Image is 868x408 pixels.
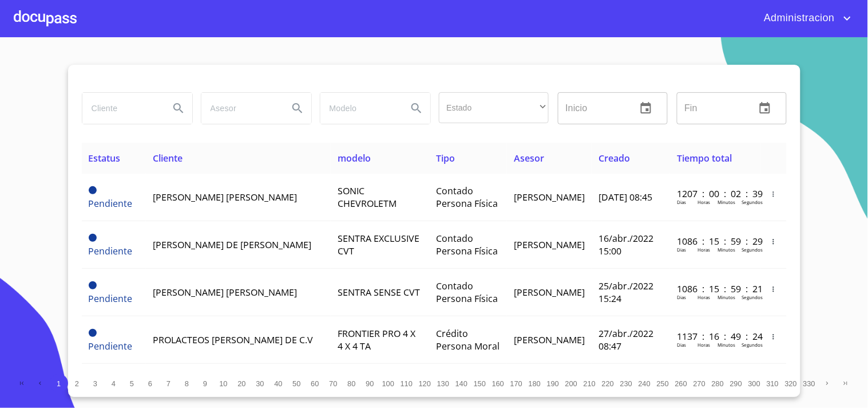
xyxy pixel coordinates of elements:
[544,374,562,393] button: 190
[82,93,160,124] input: search
[93,379,97,388] span: 3
[455,379,467,388] span: 140
[599,191,652,203] span: [DATE] 08:45
[274,379,282,388] span: 40
[677,187,754,200] p: 1207 : 00 : 02 : 39
[785,379,797,388] span: 320
[366,379,374,388] span: 90
[50,374,68,393] button: 1
[57,379,61,388] span: 1
[153,286,297,299] span: [PERSON_NAME] [PERSON_NAME]
[677,342,686,348] p: Dias
[602,379,614,388] span: 220
[697,342,710,348] p: Horas
[489,374,508,393] button: 160
[89,245,133,257] span: Pendiente
[89,197,133,210] span: Pendiente
[416,374,434,393] button: 120
[160,374,178,393] button: 7
[529,379,541,388] span: 180
[514,191,585,203] span: [PERSON_NAME]
[436,280,498,305] span: Contado Persona Física
[233,374,251,393] button: 20
[782,374,800,393] button: 320
[89,292,133,305] span: Pendiente
[599,280,653,305] span: 25/abr./2022 15:24
[620,379,632,388] span: 230
[338,327,415,352] span: FRONTIER PRO 4 X 4 X 4 TA
[718,246,735,253] p: Minutos
[86,374,105,393] button: 3
[599,374,617,393] button: 220
[677,294,686,300] p: Dias
[581,374,599,393] button: 210
[439,92,549,123] div: ​
[153,334,313,346] span: PROLACTEOS [PERSON_NAME] DE C.V
[748,379,760,388] span: 300
[599,327,653,352] span: 27/abr./2022 08:47
[677,283,754,295] p: 1086 : 15 : 59 : 21
[514,152,544,164] span: Asesor
[526,374,544,393] button: 180
[436,152,455,164] span: Tipo
[89,152,121,164] span: Estatus
[338,185,397,210] span: SONIC CHEVROLETM
[508,374,526,393] button: 170
[510,379,522,388] span: 170
[141,374,160,393] button: 6
[677,199,686,205] p: Dias
[800,374,819,393] button: 330
[401,379,413,388] span: 110
[329,379,337,388] span: 70
[691,374,709,393] button: 270
[89,329,97,337] span: Pendiente
[148,379,152,388] span: 6
[677,330,754,343] p: 1137 : 16 : 49 : 24
[324,374,343,393] button: 70
[718,342,735,348] p: Minutos
[89,234,97,242] span: Pendiente
[338,152,371,164] span: modelo
[693,379,706,388] span: 270
[167,379,171,388] span: 7
[284,95,311,122] button: Search
[514,334,585,346] span: [PERSON_NAME]
[437,379,449,388] span: 130
[89,340,133,352] span: Pendiente
[565,379,577,388] span: 200
[165,95,192,122] button: Search
[675,379,687,388] span: 260
[68,374,86,393] button: 2
[657,379,669,388] span: 250
[436,232,498,257] span: Contado Persona Física
[584,379,596,388] span: 210
[654,374,672,393] button: 250
[617,374,636,393] button: 230
[201,93,279,124] input: search
[153,152,183,164] span: Cliente
[718,294,735,300] p: Minutos
[153,238,311,251] span: [PERSON_NAME] DE [PERSON_NAME]
[672,374,691,393] button: 260
[755,9,854,28] button: account of current user
[89,281,97,289] span: Pendiente
[514,238,585,251] span: [PERSON_NAME]
[730,379,742,388] span: 290
[636,374,654,393] button: 240
[712,379,724,388] span: 280
[320,93,398,124] input: search
[338,286,420,299] span: SENTRA SENSE CVT
[306,374,324,393] button: 60
[105,374,123,393] button: 4
[379,374,398,393] button: 100
[251,374,269,393] button: 30
[130,379,134,388] span: 5
[718,199,735,205] p: Minutos
[178,374,196,393] button: 8
[338,232,419,257] span: SENTRA EXCLUSIVE CVT
[219,379,227,388] span: 10
[361,374,379,393] button: 90
[436,327,500,352] span: Crédito Persona Moral
[746,374,764,393] button: 300
[203,379,207,388] span: 9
